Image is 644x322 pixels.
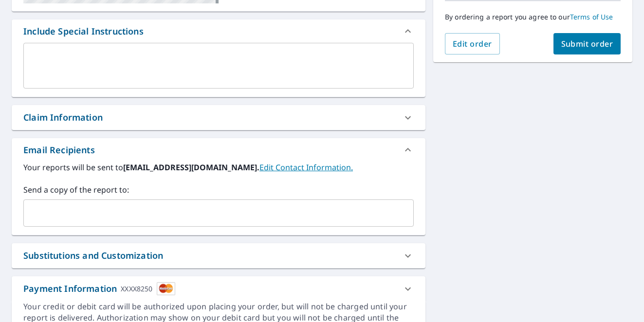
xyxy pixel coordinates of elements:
[561,38,613,49] span: Submit order
[12,138,425,161] div: Email Recipients
[123,162,259,173] b: [EMAIL_ADDRESS][DOMAIN_NAME].
[23,143,95,157] div: Email Recipients
[23,111,103,124] div: Claim Information
[12,19,425,43] div: Include Special Instructions
[121,282,152,295] div: XXXX8250
[553,33,621,54] button: Submit order
[23,282,175,295] div: Payment Information
[12,243,425,268] div: Substitutions and Customization
[23,161,414,173] label: Your reports will be sent to
[570,12,613,21] a: Terms of Use
[157,282,175,295] img: cardImage
[23,249,163,262] div: Substitutions and Customization
[445,13,621,21] p: By ordering a report you agree to our
[23,184,414,196] label: Send a copy of the report to:
[12,105,425,130] div: Claim Information
[445,33,500,54] button: Edit order
[23,25,144,38] div: Include Special Instructions
[453,38,492,49] span: Edit order
[259,162,353,173] a: EditContactInfo
[12,276,425,301] div: Payment InformationXXXX8250cardImage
